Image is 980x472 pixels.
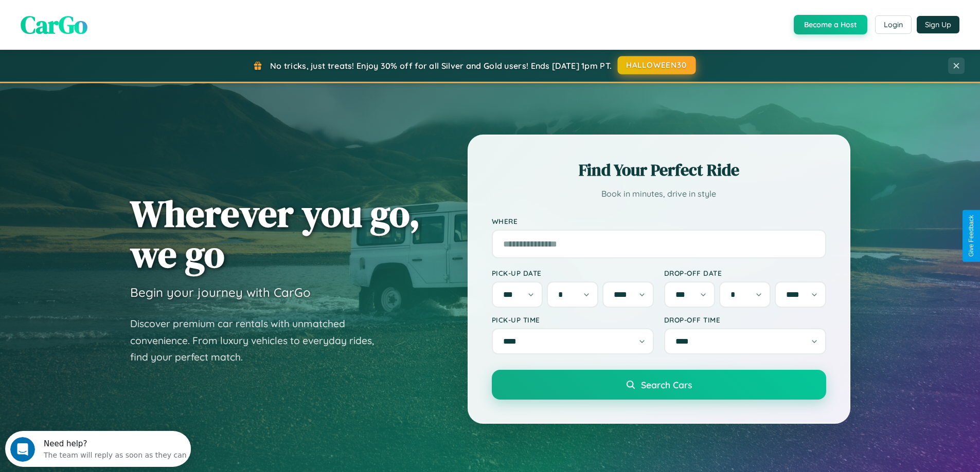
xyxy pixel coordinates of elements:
[917,16,959,33] button: Sign Up
[618,56,696,74] button: HALLOWEEN30
[492,159,826,181] h2: Find Your Perfect Ride
[492,186,826,201] p: Book in minutes, drive in style
[4,4,191,32] div: Open Intercom Messenger
[492,269,654,277] label: Pick-up Date
[641,379,692,390] span: Search Cars
[130,285,311,300] h3: Begin your journey with CarGo
[130,193,420,274] h1: Wherever you go, we go
[794,15,867,34] button: Become a Host
[39,9,182,17] div: Need help?
[492,217,826,225] label: Where
[21,8,87,42] span: CarGo
[130,315,387,366] p: Discover premium car rentals with unmatched convenience. From luxury vehicles to everyday rides, ...
[875,15,912,34] button: Login
[270,61,612,71] span: No tricks, just treats! Enjoy 30% off for all Silver and Gold users! Ends [DATE] 1pm PT.
[664,315,826,324] label: Drop-off Time
[39,17,182,28] div: The team will reply as soon as they can
[968,215,975,257] div: Give Feedback
[664,269,826,277] label: Drop-off Date
[492,315,654,324] label: Pick-up Time
[5,431,191,467] iframe: Intercom live chat discovery launcher
[492,370,826,400] button: Search Cars
[10,437,35,462] iframe: Intercom live chat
